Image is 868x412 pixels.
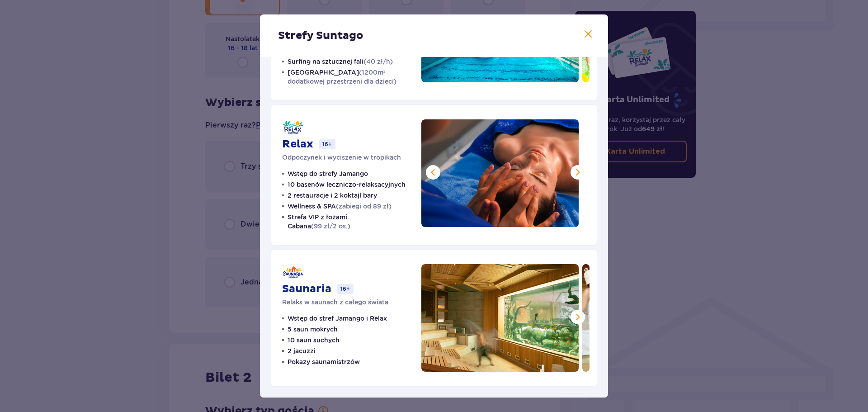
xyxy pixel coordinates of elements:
p: Relax [282,137,313,151]
p: 16+ [337,284,354,294]
span: (99 zł/2 os.) [311,223,350,230]
p: 5 saun mokrych [288,325,338,334]
p: Surfing na sztucznej fali [288,57,393,66]
p: Strefa VIP z łożami Cabana [288,213,410,231]
p: Strefy Suntago [278,29,363,43]
p: Wstęp do strefy Jamango [288,169,368,178]
p: Pokazy saunamistrzów [288,357,360,366]
p: 2 restauracje i 2 koktajl bary [288,191,377,200]
p: Odpoczynek i wyciszenie w tropikach [282,153,401,162]
span: (zabiegi od 89 zł) [336,203,392,210]
p: Wstęp do stref Jamango i Relax [288,314,387,323]
p: 10 basenów leczniczo-relaksacyjnych [288,180,406,189]
p: 2 jacuzzi [288,346,316,355]
img: Saunaria [421,264,579,372]
p: [GEOGRAPHIC_DATA] [288,68,410,86]
img: Relax [421,119,579,227]
img: Relax logo [282,119,304,136]
p: 16+ [319,139,335,149]
p: 10 saun suchych [288,336,340,345]
p: Saunaria [282,282,331,296]
p: Relaks w saunach z całego świata [282,298,388,307]
img: Saunaria logo [282,264,304,280]
p: Wellness & SPA [288,202,392,211]
span: (40 zł/h) [363,58,393,65]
